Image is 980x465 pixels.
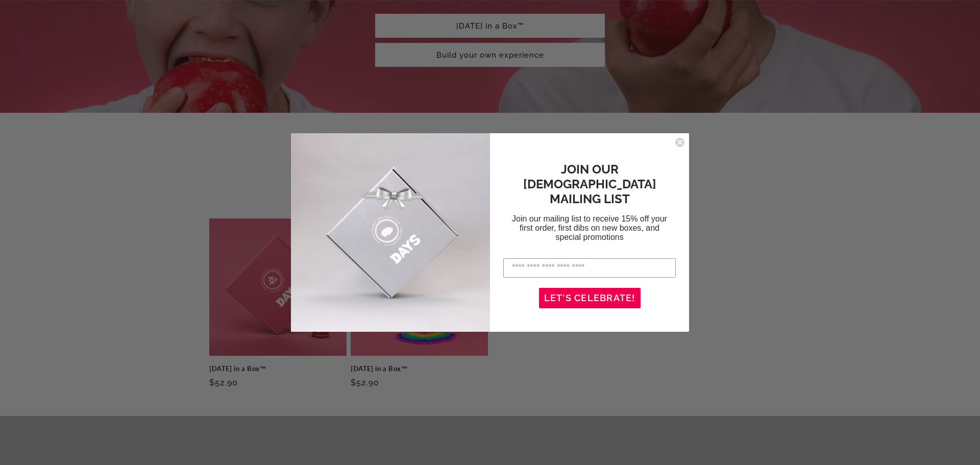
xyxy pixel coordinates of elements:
[512,214,667,241] span: Join our mailing list to receive 15% off your first order, first dibs on new boxes, and special p...
[523,162,656,206] span: JOIN OUR [DEMOGRAPHIC_DATA] MAILING LIST
[675,137,685,148] button: Close dialog
[539,288,641,308] button: LET'S CELEBRATE!
[291,133,490,332] img: d3790c2f-0e0c-4c72-ba1e-9ed984504164.jpeg
[503,258,676,278] input: Enter your email address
